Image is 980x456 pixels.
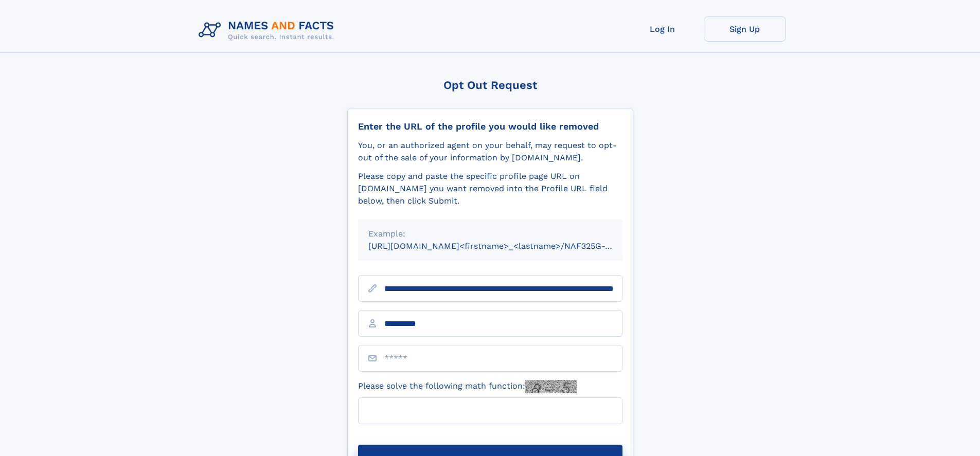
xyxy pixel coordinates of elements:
div: Please copy and paste the specific profile page URL on [DOMAIN_NAME] you want removed into the Pr... [358,170,622,207]
div: You, or an authorized agent on your behalf, may request to opt-out of the sale of your informatio... [358,139,622,164]
label: Please solve the following math function: [358,380,577,393]
a: Sign Up [704,16,786,42]
div: Enter the URL of the profile you would like removed [358,121,622,132]
div: Example: [368,228,612,240]
a: Log In [621,16,704,42]
img: Logo Names and Facts [194,16,343,44]
div: Opt Out Request [347,79,633,92]
small: [URL][DOMAIN_NAME]<firstname>_<lastname>/NAF325G-xxxxxxxx [368,241,642,251]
